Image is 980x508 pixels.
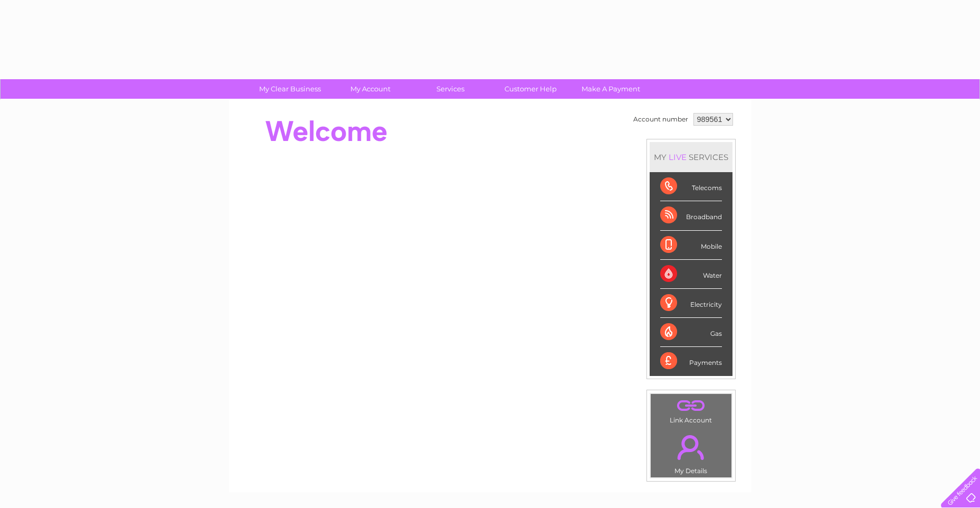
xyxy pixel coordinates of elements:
div: Water [660,260,722,289]
div: Electricity [660,289,722,318]
a: Services [407,79,494,99]
a: Customer Help [487,79,574,99]
td: Account number [631,110,691,128]
div: MY SERVICES [650,142,732,172]
div: Mobile [660,231,722,260]
div: LIVE [667,152,689,162]
td: My Details [650,426,732,478]
a: My Account [327,79,414,99]
a: My Clear Business [246,79,334,99]
div: Gas [660,318,722,347]
a: . [653,397,729,415]
td: Link Account [650,393,732,427]
div: Telecoms [660,172,722,201]
a: . [653,429,729,466]
div: Broadband [660,201,722,230]
div: Payments [660,347,722,375]
a: Make A Payment [567,79,654,99]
